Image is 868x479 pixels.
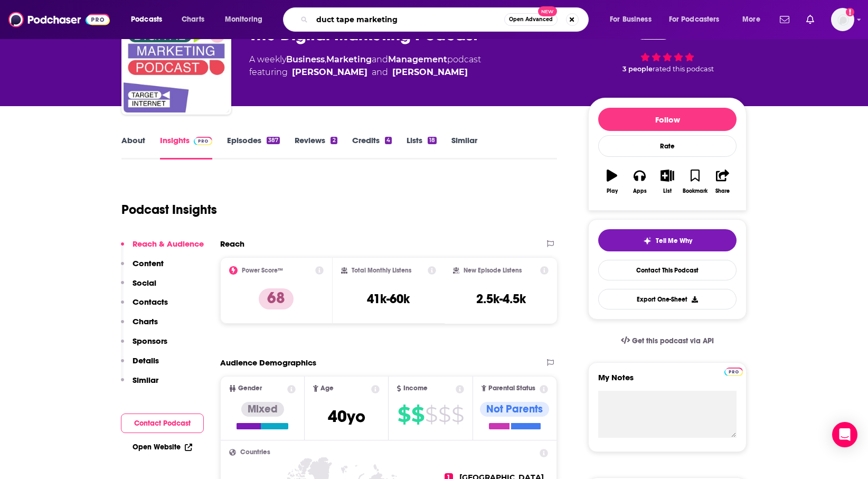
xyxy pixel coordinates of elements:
img: tell me why sparkle [643,237,652,245]
span: Open Advanced [509,17,553,22]
p: Similar [133,375,158,385]
a: Show notifications dropdown [776,11,794,29]
h2: Audience Demographics [220,358,316,368]
a: InsightsPodchaser Pro [160,135,212,159]
button: Show profile menu [831,8,854,31]
div: List [663,188,672,194]
a: Podchaser - Follow, Share and Rate Podcasts [8,10,110,30]
button: Apps [626,163,653,201]
button: List [654,163,681,201]
button: Similar [121,375,158,395]
a: Management [388,54,447,64]
a: Similar [451,135,477,159]
span: New [538,6,557,16]
h2: New Episode Listens [464,267,522,274]
div: Not Parents [480,402,549,417]
div: Open Intercom Messenger [832,422,857,447]
a: Episodes387 [227,135,280,159]
img: Podchaser Pro [724,368,743,376]
span: For Business [610,12,652,27]
span: Charts [182,12,204,27]
span: For Podcasters [669,12,720,27]
h3: 2.5k-4.5k [476,291,526,307]
span: 3 people [622,65,653,73]
button: Follow [598,108,737,131]
button: open menu [124,11,176,28]
a: Show notifications dropdown [802,11,818,29]
h2: Power Score™ [242,267,283,274]
p: Social [133,278,156,288]
span: More [742,12,760,27]
span: 40 yo [328,406,365,427]
span: Monitoring [225,12,262,27]
div: Mixed [241,402,284,417]
span: $ [398,406,410,423]
a: Get this podcast via API [612,328,722,354]
img: The Digital Marketing Podcast [124,7,229,112]
a: Pro website [724,366,743,376]
button: Contacts [121,297,168,316]
div: A weekly podcast [249,53,481,79]
p: Charts [133,316,158,326]
div: 387 [267,137,280,144]
div: Search podcasts, credits, & more... [293,7,599,32]
input: Search podcasts, credits, & more... [312,11,504,28]
div: Play [607,188,618,194]
button: open menu [602,11,665,28]
button: Reach & Audience [121,239,204,258]
span: $ [411,406,424,423]
span: $ [451,406,464,423]
img: User Profile [831,8,854,31]
a: Open Website [133,443,192,452]
a: Ciaran Rogers [292,66,367,79]
p: 68 [259,288,294,309]
button: tell me why sparkleTell Me Why [598,229,737,251]
h1: Podcast Insights [121,202,217,218]
span: and [372,66,388,79]
a: Credits4 [352,135,392,159]
span: Income [403,385,428,392]
a: Charts [175,11,211,28]
h2: Total Monthly Listens [352,267,411,274]
span: featuring [249,66,481,79]
div: 68 3 peoplerated this podcast [588,14,747,80]
p: Details [133,355,159,365]
button: Social [121,278,156,297]
p: Reach & Audience [133,239,204,249]
div: Share [715,188,730,194]
div: 2 [331,137,337,144]
img: Podchaser Pro [194,137,212,145]
span: Gender [238,385,262,392]
h2: Reach [220,239,244,249]
span: $ [438,406,450,423]
span: Logged in as patiencebaldacci [831,8,854,31]
div: 18 [428,137,437,144]
span: Tell Me Why [656,237,692,245]
span: and [372,54,388,64]
p: Content [133,258,164,268]
label: My Notes [598,372,737,391]
button: Open AdvancedNew [504,13,558,26]
a: About [121,135,145,159]
span: Countries [240,449,270,456]
span: Podcasts [131,12,162,27]
button: open menu [218,11,276,28]
p: Contacts [133,297,168,307]
button: Contact Podcast [121,414,204,433]
a: Contact This Podcast [598,260,737,280]
button: Play [598,163,626,201]
a: Business [286,54,325,64]
span: , [325,54,326,64]
button: Content [121,258,164,278]
span: Get this podcast via API [632,336,714,345]
button: Share [709,163,737,201]
button: Charts [121,316,158,336]
button: Details [121,355,159,375]
a: Lists18 [407,135,437,159]
div: Rate [598,135,737,157]
span: rated this podcast [653,65,714,73]
span: $ [425,406,437,423]
button: Bookmark [681,163,709,201]
button: open menu [735,11,773,28]
button: Sponsors [121,336,167,355]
